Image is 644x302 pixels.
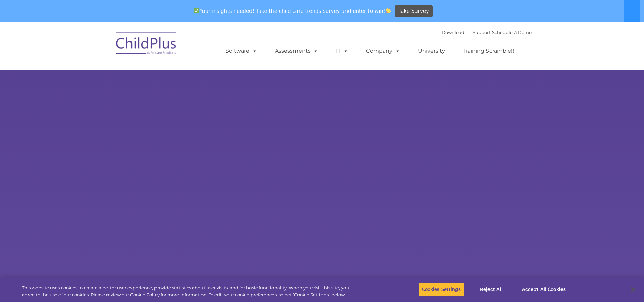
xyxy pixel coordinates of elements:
[191,4,394,18] span: Your insights needed! Take the child care trends survey and enter to win!
[456,44,521,58] a: Training Scramble!!
[492,30,532,35] a: Schedule A Demo
[359,44,407,58] a: Company
[518,282,569,297] button: Accept All Cookies
[22,285,354,298] div: This website uses cookies to create a better user experience, provide statistics about user visit...
[626,282,641,297] button: Close
[399,5,429,17] span: Take Survey
[219,44,264,58] a: Software
[442,30,532,35] font: |
[473,30,491,35] a: Support
[470,282,512,297] button: Reject All
[113,28,180,62] img: ChildPlus by Procare Solutions
[395,5,433,17] a: Take Survey
[268,44,325,58] a: Assessments
[442,30,464,35] a: Download
[194,8,199,13] img: ✅
[386,8,391,13] img: 👏
[418,282,464,297] button: Cookies Settings
[329,44,355,58] a: IT
[411,44,452,58] a: University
